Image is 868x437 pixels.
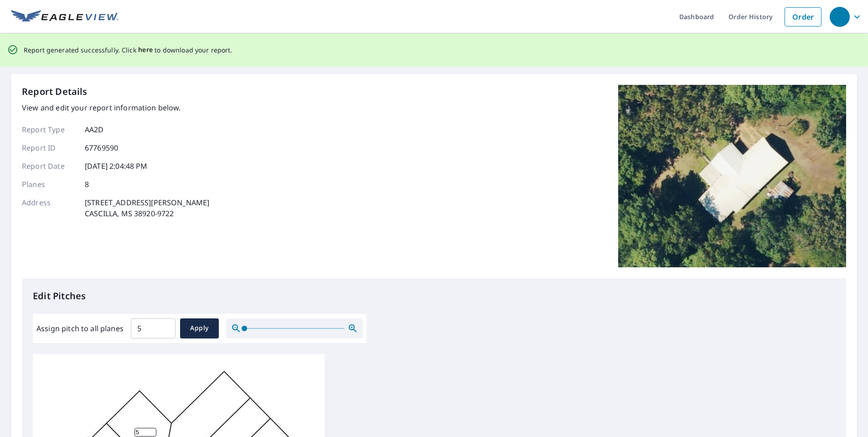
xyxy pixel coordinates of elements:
[85,142,118,153] p: 67769590
[187,323,212,334] span: Apply
[85,179,89,190] p: 8
[22,197,77,219] p: Address
[22,161,77,172] p: Report Date
[22,179,77,190] p: Planes
[131,316,176,341] input: 00.0
[85,197,209,219] p: [STREET_ADDRESS][PERSON_NAME] CASCILLA, MS 38920-9722
[22,142,77,153] p: Report ID
[22,124,77,135] p: Report Type
[180,318,219,338] button: Apply
[85,124,104,135] p: AA2D
[138,44,153,56] button: here
[33,289,835,303] p: Edit Pitches
[22,85,88,99] p: Report Details
[618,85,846,267] img: Top image
[36,323,124,334] label: Assign pitch to all planes
[85,161,148,172] p: [DATE] 2:04:48 PM
[24,44,232,56] p: Report generated successfully. Click to download your report.
[785,7,821,26] a: Order
[22,102,209,113] p: View and edit your report information below.
[11,10,119,24] img: EV Logo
